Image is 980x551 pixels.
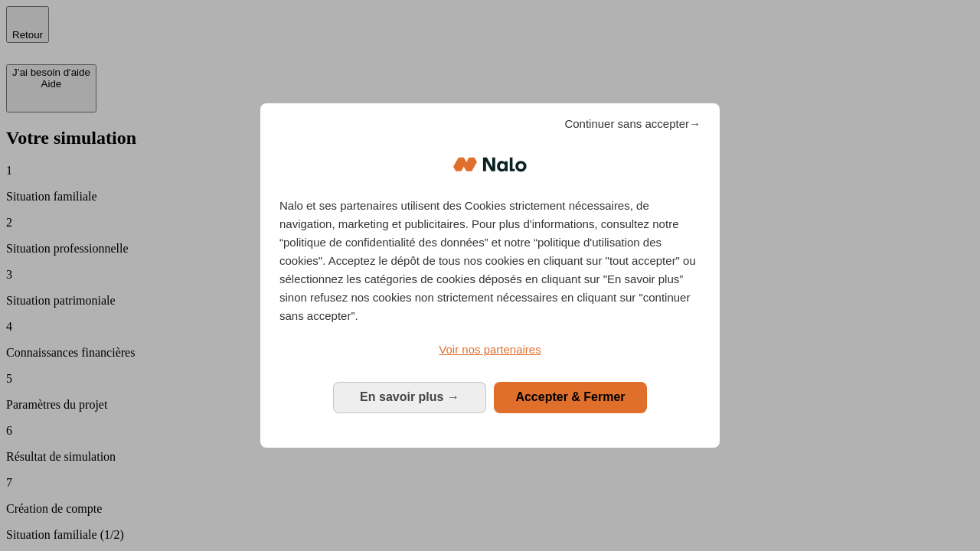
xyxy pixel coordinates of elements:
span: Voir nos partenaires [439,343,541,356]
a: Voir nos partenaires [279,341,701,359]
span: En savoir plus → [360,390,459,403]
button: Accepter & Fermer: Accepter notre traitement des données et fermer [494,382,647,412]
img: Logo [453,142,527,187]
span: Continuer sans accepter→ [564,115,701,133]
button: En savoir plus: Configurer vos consentements [333,382,486,412]
p: Nalo et ses partenaires utilisent des Cookies strictement nécessaires, de navigation, marketing e... [279,197,701,325]
span: Accepter & Fermer [515,390,625,403]
div: Bienvenue chez Nalo Gestion du consentement [260,103,720,447]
